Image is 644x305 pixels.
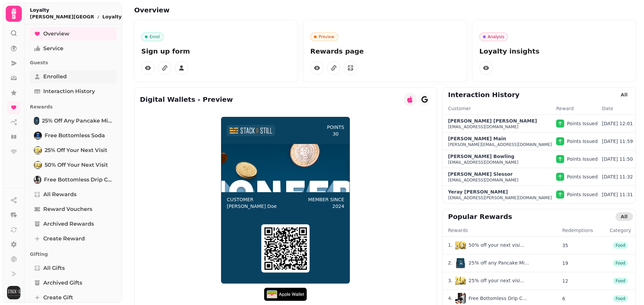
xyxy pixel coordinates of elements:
p: Points Issued [567,173,598,180]
a: All Gifts [30,261,117,275]
h2: Interaction History [448,90,520,99]
span: Food [615,296,625,301]
p: [PERSON_NAME] Doe [227,203,277,210]
span: 50% off your next visit [45,161,108,169]
span: 25% off your next visit [45,146,107,154]
h2: Loyalty [30,7,127,13]
p: 25% off your next visi ... [469,277,524,284]
th: Rewards [443,227,562,237]
th: Customer [443,105,556,115]
p: Sign up form [141,47,291,56]
h2: Digital Wallets - Preview [140,95,233,104]
a: Overview [30,27,117,41]
img: header [229,128,272,133]
span: All Gifts [43,264,65,272]
img: 25% off your next visit [35,147,41,154]
a: Free Bottomless Drip CoffeeFree Bottomless Drip Coffee [30,173,117,186]
p: [PERSON_NAME] Main [448,135,506,142]
td: 19 [562,254,605,272]
p: Points Issued [567,120,598,127]
span: Enrolled [43,73,67,81]
a: 25% off your next visit25% off your next visit [30,144,117,157]
p: Loyalty insights [479,47,629,56]
p: Points Issued [567,138,598,145]
a: 25% off any Pancake Mix or Sauce purchase25% off any Pancake Mix or Sauce purchase [30,114,117,128]
button: User avatar [6,286,22,299]
img: aHR0cHM6Ly9maWxlcy5zdGFtcGVkZS5haS9mZWI2YmZiMy1jMjQyLTQ5MDgtYjc3My1mOWI5MjZlZmM2NWMvbWVkaWEvZTZjO... [455,293,466,304]
a: Archived Gifts [30,276,117,290]
p: [DATE] 11:50 [602,156,633,162]
span: 25% off any Pancake Mix or Sauce purchase [42,117,113,125]
a: Free Bottomless SodaFree Bottomless Soda [30,129,117,142]
span: 1 . [448,242,452,248]
h2: Popular Rewards [448,212,512,221]
h2: Overview [134,5,263,15]
img: 50% off your next visit [35,162,41,168]
p: points [327,124,344,131]
button: Loyalty [102,13,127,20]
p: 2024 [332,203,344,210]
span: Food [615,279,625,283]
img: apple wallet [264,288,307,301]
p: 25% off any Pancake Mi ... [469,259,529,266]
a: Enrolled [30,70,117,83]
p: Analysis [488,34,504,40]
p: Customer [227,196,277,203]
p: [EMAIL_ADDRESS][DOMAIN_NAME] [448,160,519,165]
p: [DATE] 11:59 [602,138,633,145]
a: Archived Rewards [30,217,117,231]
span: Create reward [43,235,85,243]
a: All Rewards [30,188,117,201]
p: [DATE] 12:01 [602,120,633,127]
th: Date [602,105,636,115]
span: All Rewards [43,190,76,199]
p: Guests [30,57,117,69]
p: Member since [308,196,344,203]
span: Free Bottomless Drip Coffee [44,176,113,184]
img: Free Bottomless Soda [35,132,41,139]
p: [PERSON_NAME] [PERSON_NAME] [448,118,537,124]
span: Overview [43,30,69,38]
span: Reward Vouchers [43,205,92,213]
img: qr-code.png [264,227,307,270]
span: All [621,92,628,97]
img: Free Bottomless Drip Coffee [35,176,41,183]
th: Reward [556,105,602,115]
span: 3 . [448,277,452,284]
p: Free Bottomless Drip C ... [469,295,527,302]
a: Create Gift [30,291,117,304]
a: Reward Vouchers [30,203,117,216]
p: Enrol [150,34,160,40]
p: 30 [333,131,339,137]
span: Create Gift [43,294,73,302]
span: 4 . [448,295,452,302]
p: Rewards page [310,47,460,56]
td: 35 [562,237,605,254]
img: 25% off any Pancake Mix or Sauce purchase [35,118,39,124]
p: [PERSON_NAME][GEOGRAPHIC_DATA] [30,13,94,20]
nav: breadcrumb [30,13,127,20]
span: Food [615,243,625,248]
td: 12 [562,272,605,290]
span: Interaction History [43,87,95,95]
img: User avatar [7,286,20,299]
a: 50% off your next visit50% off your next visit [30,158,117,172]
p: Gifting [30,248,117,260]
p: [EMAIL_ADDRESS][DOMAIN_NAME] [448,124,519,130]
img: aHR0cHM6Ly9maWxlcy5zdGFtcGVkZS5haS9mZWI2YmZiMy1jMjQyLTQ5MDgtYjc3My1mOWI5MjZlZmM2NWMvbWVkaWEvNjlmM... [455,275,466,286]
span: Archived Gifts [43,279,82,287]
th: Category [605,227,636,237]
button: All [615,90,633,99]
p: Yeray [PERSON_NAME] [448,188,508,195]
button: All [615,212,633,221]
a: Create reward [30,232,117,245]
p: Preview [319,34,334,40]
img: aHR0cHM6Ly9maWxlcy5zdGFtcGVkZS5haS9mZWI2YmZiMy1jMjQyLTQ5MDgtYjc3My1mOWI5MjZlZmM2NWMvbWVkaWEvZjM3N... [455,240,466,250]
img: aHR0cHM6Ly9maWxlcy5zdGFtcGVkZS5haS9mZWI2YmZiMy1jMjQyLTQ5MDgtYjc3My1mOWI5MjZlZmM2NWMvbWVkaWEvZWYwO... [455,257,466,268]
p: [EMAIL_ADDRESS][PERSON_NAME][DOMAIN_NAME] [448,195,552,201]
p: 50% off your next visi ... [469,242,524,248]
p: Points Issued [567,156,598,162]
p: [PERSON_NAME][EMAIL_ADDRESS][DOMAIN_NAME] [448,142,552,147]
span: 2 . [448,259,452,266]
p: [DATE] 11:32 [602,173,633,180]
